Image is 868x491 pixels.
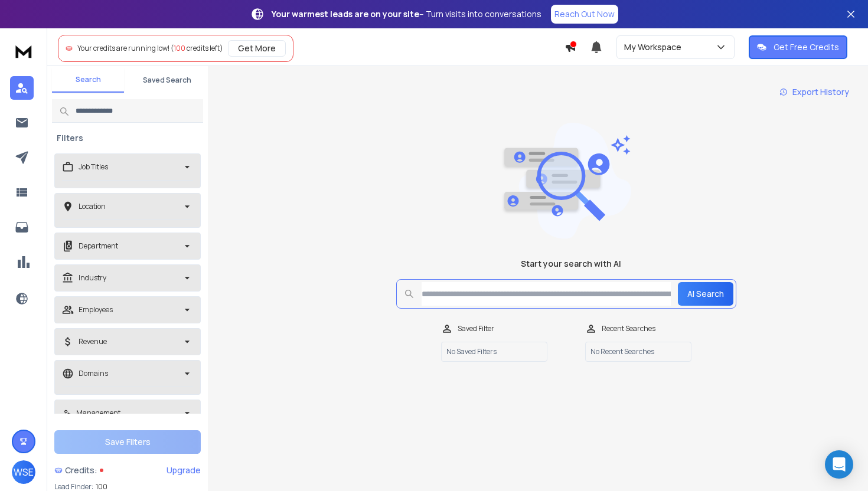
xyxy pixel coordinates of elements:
p: Saved Filter [458,324,494,333]
img: image [501,123,631,239]
button: Get More [228,40,286,57]
button: WSE [12,460,35,484]
p: No Saved Filters [441,342,547,362]
div: Open Intercom Messenger [825,450,853,479]
p: My Workspace [624,41,686,53]
p: Domains [79,369,108,378]
a: Reach Out Now [551,5,618,24]
button: Search [52,68,124,93]
p: Industry [79,273,106,283]
a: Credits:Upgrade [54,459,201,482]
h1: Start your search with AI [521,258,621,270]
p: Get Free Credits [774,41,839,53]
span: ( credits left) [171,43,223,53]
p: Management [76,408,120,418]
p: No Recent Searches [585,342,691,362]
p: Job Titles [79,162,108,172]
span: Your credits are running low! [77,43,169,53]
p: Location [79,202,106,211]
p: Department [79,241,118,251]
span: Credits: [65,464,97,476]
img: logo [12,40,35,62]
p: Reach Out Now [554,8,615,20]
button: AI Search [678,282,733,306]
p: Employees [79,305,113,315]
strong: Your warmest leads are on your site [272,8,419,19]
button: Saved Search [131,68,203,92]
a: Export History [770,80,859,104]
p: – Turn visits into conversations [272,8,541,20]
p: Recent Searches [602,324,655,333]
button: Get Free Credits [749,35,847,59]
span: 100 [174,43,185,53]
p: Revenue [79,337,107,346]
div: Upgrade [167,464,201,476]
h3: Filters [52,132,88,144]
